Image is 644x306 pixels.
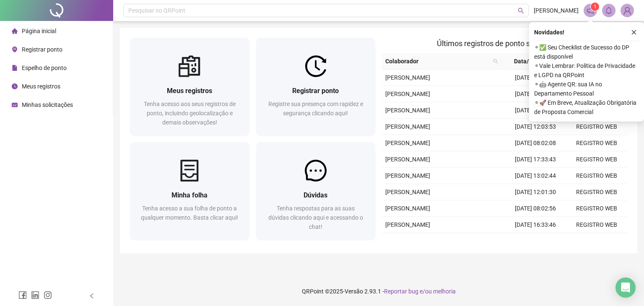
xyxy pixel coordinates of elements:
span: file [12,65,18,71]
th: Data/Hora [501,53,561,70]
span: search [491,55,500,67]
td: [DATE] 08:02:56 [505,200,566,217]
a: DúvidasTenha respostas para as suas dúvidas clicando aqui e acessando o chat! [256,142,376,240]
span: clock-circle [12,83,18,89]
span: search [493,59,498,64]
span: Espelho de ponto [22,65,67,71]
span: facebook [18,291,27,299]
td: [DATE] 16:33:46 [505,217,566,233]
span: Minhas solicitações [22,101,73,108]
span: [PERSON_NAME] [385,156,430,163]
span: [PERSON_NAME] [385,74,430,81]
span: [PERSON_NAME] [534,6,579,15]
td: [DATE] 13:02:44 [505,168,566,184]
img: 90740 [621,4,634,17]
span: ⚬ ✅ Seu Checklist de Sucesso do DP está disponível [534,43,639,61]
td: [DATE] 12:01:30 [505,184,566,200]
span: left [89,293,95,299]
span: [PERSON_NAME] [385,221,430,228]
footer: QRPoint © 2025 - 2.93.1 - [113,277,644,306]
td: REGISTRO WEB [566,168,627,184]
span: Dúvidas [304,191,327,199]
span: [PERSON_NAME] [385,189,430,195]
td: REGISTRO WEB [566,217,627,233]
span: [PERSON_NAME] [385,205,430,212]
span: Últimos registros de ponto sincronizados [437,39,572,48]
span: [PERSON_NAME] [385,140,430,146]
span: Página inicial [22,28,56,34]
td: REGISTRO WEB [566,233,627,249]
span: notification [587,7,594,14]
a: Registrar pontoRegistre sua presença com rapidez e segurança clicando aqui! [256,38,376,135]
a: Meus registrosTenha acesso aos seus registros de ponto, incluindo geolocalização e demais observa... [130,38,249,135]
span: Reportar bug e/ou melhoria [384,288,456,295]
span: ⚬ Vale Lembrar: Política de Privacidade e LGPD na QRPoint [534,61,639,80]
td: REGISTRO WEB [566,184,627,200]
td: REGISTRO WEB [566,119,627,135]
span: ⚬ 🤖 Agente QR: sua IA no Departamento Pessoal [534,80,639,98]
sup: 1 [591,3,599,11]
span: Meus registros [22,83,60,90]
span: Meus registros [167,87,212,95]
span: home [12,28,18,34]
td: REGISTRO WEB [566,135,627,151]
span: Tenha acesso aos seus registros de ponto, incluindo geolocalização e demais observações! [144,101,236,126]
td: REGISTRO WEB [566,200,627,217]
td: [DATE] 12:57:18 [505,102,566,119]
td: [DATE] 08:02:08 [505,135,566,151]
span: Tenha acesso a sua folha de ponto a qualquer momento. Basta clicar aqui! [141,205,238,221]
div: Open Intercom Messenger [615,277,636,298]
span: [PERSON_NAME] [385,172,430,179]
span: [PERSON_NAME] [385,123,430,130]
td: [DATE] 13:20:26 [505,233,566,249]
span: schedule [12,102,18,108]
span: Registrar ponto [22,46,62,53]
span: Registre sua presença com rapidez e segurança clicando aqui! [268,101,363,117]
span: bell [605,7,613,14]
span: linkedin [31,291,39,299]
span: 1 [594,4,597,10]
td: [DATE] 17:33:43 [505,151,566,168]
td: [DATE] 08:03:13 [505,70,566,86]
span: Registrar ponto [292,87,339,95]
span: Versão [345,288,363,295]
td: [DATE] 12:03:53 [505,119,566,135]
span: ⚬ 🚀 Em Breve, Atualização Obrigatória de Proposta Comercial [534,98,639,117]
span: environment [12,47,18,52]
span: [PERSON_NAME] [385,107,430,114]
span: close [631,29,637,35]
td: REGISTRO WEB [566,151,627,168]
td: [DATE] 17:38:02 [505,86,566,102]
span: Tenha respostas para as suas dúvidas clicando aqui e acessando o chat! [268,205,363,230]
span: Colaborador [385,57,490,66]
span: search [518,8,524,14]
span: Minha folha [171,191,208,199]
span: [PERSON_NAME] [385,91,430,97]
span: Data/Hora [505,57,551,66]
span: Novidades ! [534,28,564,37]
a: Minha folhaTenha acesso a sua folha de ponto a qualquer momento. Basta clicar aqui! [130,142,249,240]
span: instagram [44,291,52,299]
